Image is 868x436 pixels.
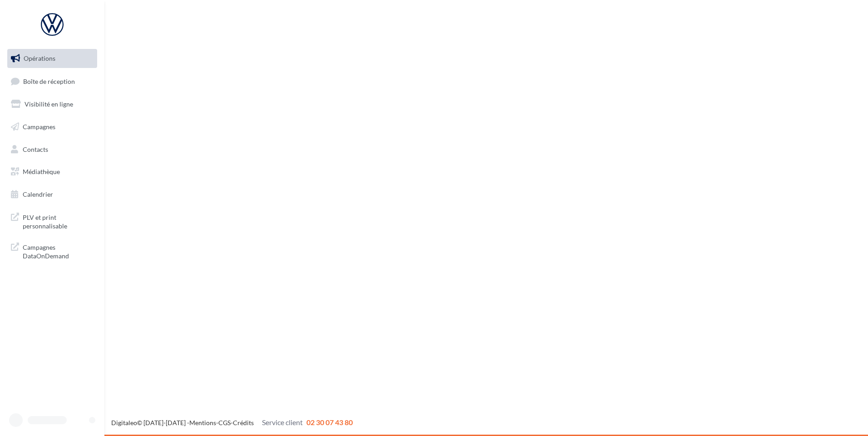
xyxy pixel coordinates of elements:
a: Digitaleo [111,419,137,426]
span: Contacts [23,145,48,153]
span: Service client [262,418,303,426]
span: Visibilité en ligne [25,100,73,108]
span: Calendrier [23,190,53,198]
a: Visibilité en ligne [5,95,99,114]
a: Campagnes [5,117,99,136]
span: 02 30 07 43 80 [306,418,353,426]
a: Contacts [5,140,99,159]
a: Campagnes DataOnDemand [5,237,99,264]
span: © [DATE]-[DATE] - - - [111,419,353,426]
span: Boîte de réception [23,77,75,85]
span: Opérations [24,54,55,62]
a: Médiathèque [5,162,99,181]
span: Médiathèque [23,168,60,175]
a: CGS [218,419,231,426]
a: Opérations [5,49,99,68]
a: Crédits [233,419,254,426]
a: PLV et print personnalisable [5,208,99,234]
a: Boîte de réception [5,72,99,91]
span: PLV et print personnalisable [23,211,94,231]
a: Mentions [189,419,216,426]
span: Campagnes DataOnDemand [23,241,94,261]
span: Campagnes [23,123,55,131]
a: Calendrier [5,185,99,204]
